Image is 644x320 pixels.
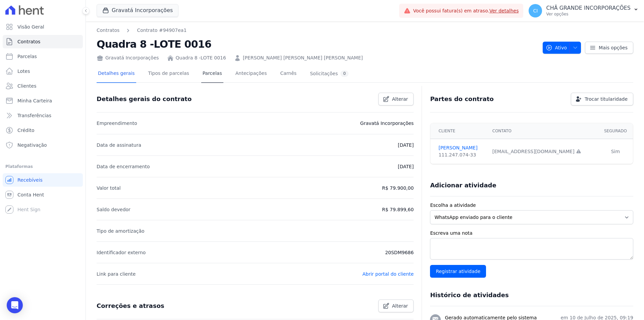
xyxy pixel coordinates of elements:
span: Contratos [17,38,40,45]
p: Link para cliente [97,270,136,278]
span: Crédito [17,127,35,134]
th: Contato [488,123,598,139]
span: Minha Carteira [17,97,52,104]
nav: Breadcrumb [97,27,537,34]
button: CI CHÃ GRANDE INCORPORAÇÕES Ver opções [523,1,644,20]
span: Você possui fatura(s) em atraso. [413,7,519,14]
h3: Adicionar atividade [430,181,496,189]
p: R$ 79.900,00 [382,184,414,192]
h3: Correções e atrasos [97,302,164,310]
a: Contratos [97,27,119,34]
a: Carnês [279,65,298,83]
a: Minha Carteira [3,94,83,107]
a: Visão Geral [3,20,83,34]
span: Alterar [392,96,408,102]
span: Conta Hent [17,191,44,198]
label: Escolha a atividade [430,202,633,209]
div: Gravatá Incorporações [97,54,159,61]
p: Identificador externo [97,248,146,257]
h3: Histórico de atividades [430,291,508,299]
p: Gravatá Incorporações [360,119,414,127]
p: Valor total [97,184,121,192]
p: Empreendimento [97,119,137,127]
div: Solicitações [310,71,348,77]
a: Alterar [378,300,414,312]
p: [DATE] [398,141,414,149]
p: Ver opções [546,11,631,17]
a: Clientes [3,79,83,93]
a: Trocar titularidade [571,93,633,105]
a: Lotes [3,64,83,78]
a: Crédito [3,124,83,137]
span: Negativação [17,142,47,148]
span: Lotes [17,68,30,75]
button: Ativo [543,42,581,54]
span: Recebíveis [17,177,43,183]
p: Tipo de amortização [97,227,145,235]
span: Trocar titularidade [585,96,628,102]
label: Escreva uma nota [430,230,633,237]
p: R$ 79.899,60 [382,205,414,214]
p: [DATE] [398,163,414,171]
a: Recebíveis [3,173,83,187]
a: Alterar [378,93,414,105]
p: 20SDM9686 [385,248,414,257]
p: Data de encerramento [97,163,150,171]
span: Ativo [546,42,567,54]
a: Solicitações0 [309,65,350,83]
a: Parcelas [3,50,83,63]
span: Clientes [17,83,36,89]
a: Parcelas [201,65,223,83]
a: Quadra 8 -LOTE 0016 [176,54,226,61]
h3: Detalhes gerais do contrato [97,95,192,103]
div: Open Intercom Messenger [7,297,23,313]
span: CI [533,8,538,13]
nav: Breadcrumb [97,27,186,34]
p: Saldo devedor [97,205,130,214]
th: Cliente [430,123,488,139]
a: [PERSON_NAME] [438,144,484,151]
div: Plataformas [5,163,80,171]
a: Tipos de parcelas [147,65,191,83]
td: Sim [598,139,633,164]
button: Gravatá Incorporações [97,4,178,17]
a: Contratos [3,35,83,48]
span: Visão Geral [17,24,44,30]
span: Transferências [17,112,51,119]
span: Mais opções [599,44,628,51]
a: Contrato #94907ea1 [137,27,186,34]
a: Abrir portal do cliente [362,271,414,277]
p: Data de assinatura [97,141,141,149]
a: Mais opções [585,42,633,54]
th: Segurado [598,123,633,139]
h2: Quadra 8 -LOTE 0016 [97,37,537,52]
a: Ver detalhes [489,8,519,13]
div: 0 [340,71,348,77]
a: Negativação [3,138,83,152]
input: Registrar atividade [430,265,486,278]
p: CHÃ GRANDE INCORPORAÇÕES [546,5,631,11]
a: [PERSON_NAME] [PERSON_NAME] [PERSON_NAME] [243,54,363,61]
a: Transferências [3,109,83,122]
span: Parcelas [17,53,37,60]
a: Antecipações [234,65,268,83]
div: 111.247.074-33 [438,151,484,158]
a: Conta Hent [3,188,83,201]
a: Detalhes gerais [97,65,136,83]
div: [EMAIL_ADDRESS][DOMAIN_NAME] [492,148,594,155]
h3: Partes do contrato [430,95,494,103]
span: Alterar [392,303,408,309]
